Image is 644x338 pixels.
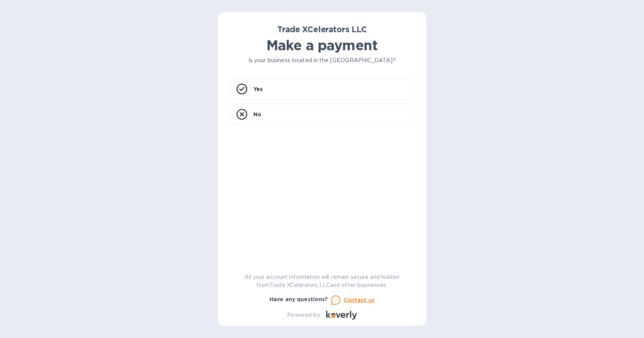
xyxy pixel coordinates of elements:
b: Trade XCelerators LLC [277,25,366,34]
p: Yes [253,85,263,93]
h1: Make a payment [230,37,414,53]
b: Have any questions? [269,296,328,302]
p: All your account information will remain secure and hidden from Trade XCelerators LLC and other b... [230,273,414,289]
p: Powered by [287,311,320,319]
p: Is your business located in the [GEOGRAPHIC_DATA]? [230,56,414,64]
p: No [253,110,261,118]
u: Contact us [343,297,375,303]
